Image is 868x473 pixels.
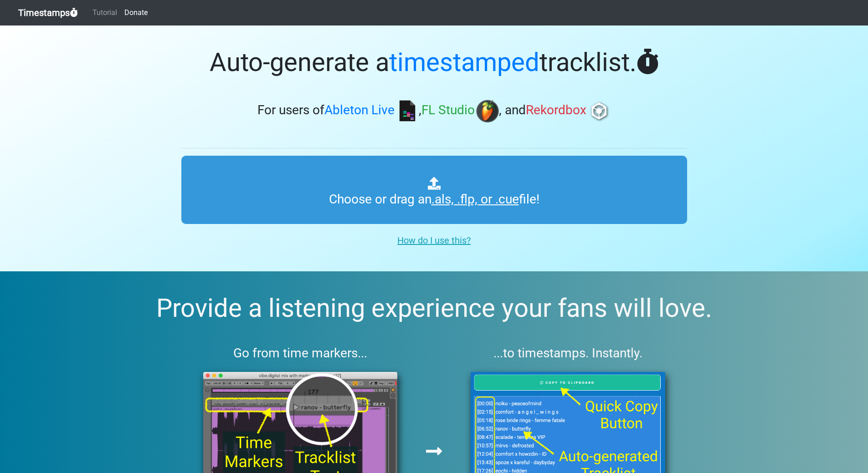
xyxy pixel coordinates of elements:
span: Rekordbox [526,103,586,118]
a: Timestamps [18,4,78,22]
h2: Provide a listening experience your fans will love. [22,293,846,324]
u: How do I use this? [397,235,471,246]
h1: Auto-generate a tracklist. [181,47,687,78]
img: fl.png [476,100,499,122]
img: rb.png [588,100,611,122]
img: ableton.png [396,100,419,122]
span: FL Studio [421,103,475,118]
a: Donate [121,4,151,22]
h3: ...to timestamps. Instantly. [449,346,687,361]
span: timestamped [389,47,539,77]
a: Tutorial [89,4,121,22]
h3: For users of , , and [181,100,687,122]
h3: Go from time markers... [181,346,420,361]
span: Ableton Live [324,103,395,118]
